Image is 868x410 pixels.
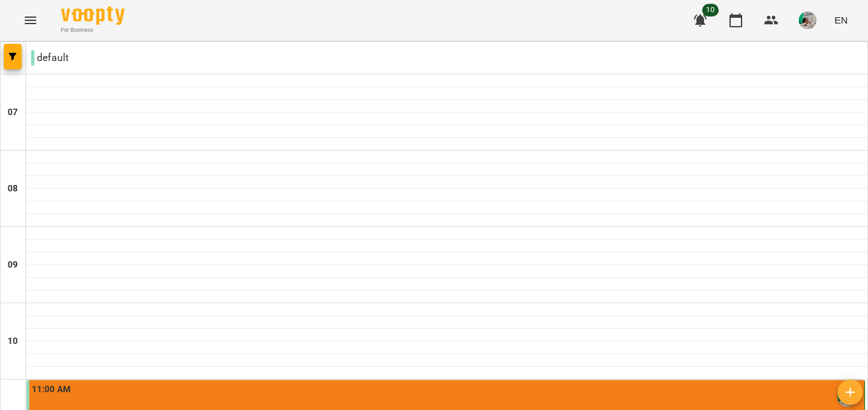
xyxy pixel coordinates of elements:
button: EN [829,8,853,32]
label: 11:00 AM [32,383,71,397]
button: Menu [15,5,46,36]
span: For Business [61,26,125,34]
img: 078c503d515f29e44a6efff9a10fac63.jpeg [799,11,817,29]
h6: 09 [8,258,18,272]
h6: 10 [8,334,18,348]
span: 10 [702,4,719,17]
p: default [31,50,69,65]
button: Add lesson [837,379,863,405]
span: EN [834,13,848,27]
img: Voopty Logo [61,6,125,25]
h6: 08 [8,182,18,196]
h6: 07 [8,106,18,120]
